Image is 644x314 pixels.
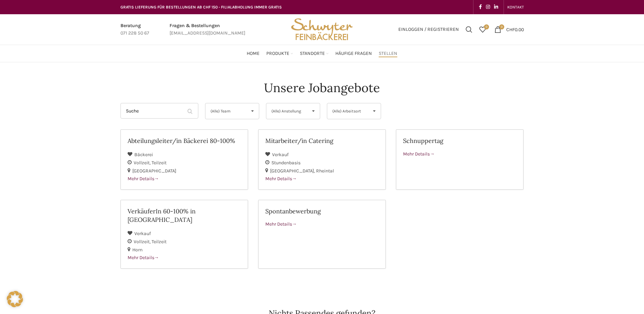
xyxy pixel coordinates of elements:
a: Stellen [379,47,397,60]
span: Mehr Details [403,151,435,157]
span: GRATIS LIEFERUNG FÜR BESTELLUNGEN AB CHF 150 - FILIALABHOLUNG IMMER GRATIS [120,5,282,9]
a: 0 CHF0.00 [491,23,527,36]
span: Stundenbasis [271,160,301,166]
div: Main navigation [117,47,527,60]
span: Mehr Details [265,221,297,227]
a: Suchen [462,23,476,36]
span: Teilzeit [152,160,166,166]
span: Einloggen / Registrieren [398,27,459,32]
span: Rheintal [316,168,334,174]
a: Instagram social link [484,2,492,12]
a: Einloggen / Registrieren [395,23,462,36]
img: Bäckerei Schwyter [289,14,355,45]
span: Horn [132,247,142,253]
span: [GEOGRAPHIC_DATA] [270,168,316,174]
span: CHF [506,26,515,32]
a: KONTAKT [507,0,524,14]
div: Secondary navigation [504,0,527,14]
span: Produkte [266,50,289,57]
h2: VerkäuferIn 60-100% in [GEOGRAPHIC_DATA] [128,207,241,224]
span: Teilzeit [152,239,166,245]
a: Infobox link [170,22,245,37]
div: Meine Wunschliste [476,23,489,36]
span: Häufige Fragen [335,50,372,57]
a: VerkäuferIn 60-100% in [GEOGRAPHIC_DATA] Verkauf Vollzeit Teilzeit Horn Mehr Details [120,200,248,269]
span: Standorte [300,50,325,57]
span: (Alle) Team [210,103,243,119]
h2: Abteilungsleiter/in Bäckerei 80-100% [128,137,241,145]
span: Stellen [379,50,397,57]
input: Suche [120,103,198,119]
a: Spontanbewerbung Mehr Details [258,200,386,269]
span: KONTAKT [507,5,524,9]
span: (Alle) Anstellung [271,103,304,119]
a: Häufige Fragen [335,47,372,60]
span: ▾ [307,103,320,119]
a: Standorte [300,47,329,60]
a: Linkedin social link [492,2,500,12]
a: Schnuppertag Mehr Details [396,129,524,190]
span: Mehr Details [128,255,159,260]
span: Vollzeit [134,160,152,166]
span: ▾ [368,103,381,119]
h2: Mitarbeiter/in Catering [265,137,379,145]
a: Abteilungsleiter/in Bäckerei 80-100% Bäckerei Vollzeit Teilzeit [GEOGRAPHIC_DATA] Mehr Details [120,129,248,190]
bdi: 0.00 [506,26,524,32]
span: Bäckerei [134,152,153,158]
a: Facebook social link [477,2,484,12]
span: ▾ [246,103,259,119]
span: 0 [484,24,489,29]
a: Mitarbeiter/in Catering Verkauf Stundenbasis [GEOGRAPHIC_DATA] Rheintal Mehr Details [258,129,386,190]
span: Mehr Details [265,176,297,182]
a: Infobox link [120,22,149,37]
span: (Alle) Arbeitsort [332,103,364,119]
h2: Spontanbewerbung [265,207,379,215]
span: Mehr Details [128,176,159,182]
h4: Unsere Jobangebote [264,79,380,96]
a: Produkte [266,47,293,60]
span: [GEOGRAPHIC_DATA] [132,168,176,174]
a: Site logo [289,26,355,32]
span: Verkauf [272,152,289,158]
span: 0 [499,24,504,29]
a: 0 [476,23,489,36]
h2: Schnuppertag [403,137,516,145]
span: Vollzeit [134,239,152,245]
span: Verkauf [134,231,151,236]
span: Home [247,50,260,57]
a: Home [247,47,260,60]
